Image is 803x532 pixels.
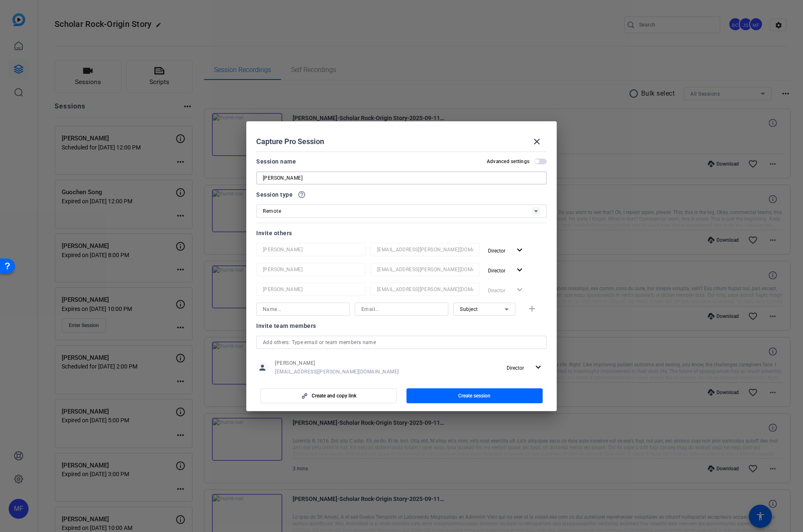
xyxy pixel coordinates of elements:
h2: Advanced settings [487,158,529,165]
input: Name... [263,304,343,314]
button: Create session [406,388,543,403]
input: Email... [361,304,442,314]
span: Director [488,268,505,274]
mat-icon: expand_more [514,245,525,255]
input: Email... [377,265,473,274]
span: [PERSON_NAME] [275,360,399,366]
input: Name... [263,245,359,255]
mat-icon: help_outline [298,190,306,199]
div: Session name [256,156,296,166]
div: Capture Pro Session [256,132,547,152]
mat-icon: person [256,361,269,374]
input: Add others: Type email or team members name [263,337,540,347]
span: Director [507,365,524,371]
span: [EMAIL_ADDRESS][PERSON_NAME][DOMAIN_NAME] [275,368,399,375]
div: Invite others [256,228,547,238]
input: Name... [263,284,359,294]
span: Subject [460,306,478,312]
span: Director [488,248,505,254]
input: Email... [377,284,473,294]
span: Create and copy link [312,392,356,399]
button: Create and copy link [260,388,397,403]
input: Email... [377,245,473,255]
mat-icon: expand_more [514,265,525,275]
span: Session type [256,190,293,200]
span: Create session [458,392,490,399]
button: Director [485,243,528,258]
button: Director [503,360,547,375]
mat-icon: close [532,137,542,147]
input: Name... [263,265,359,274]
input: Enter Session Name [263,173,540,183]
span: Remote [263,208,281,214]
div: Invite team members [256,321,547,331]
button: Director [485,263,528,278]
mat-icon: expand_more [533,362,543,373]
